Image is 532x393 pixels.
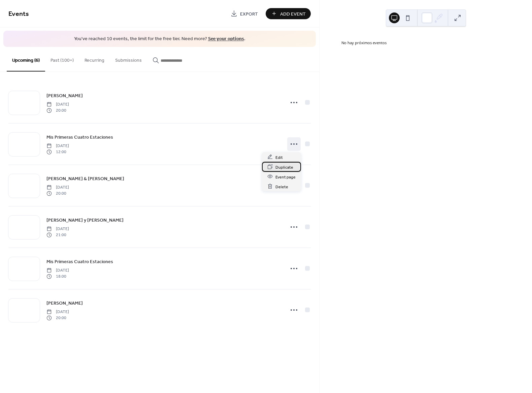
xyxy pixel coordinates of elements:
span: 20:00 [46,191,69,197]
span: [DATE] [46,184,69,190]
span: Mis Primeras Cuatro Estaciones [46,258,113,265]
button: Submissions [110,47,147,71]
span: Export [240,10,258,18]
span: [DATE] [46,226,69,232]
a: [PERSON_NAME] & [PERSON_NAME] [46,175,124,183]
span: Events [8,7,29,21]
span: Delete [275,183,288,190]
button: Past (100+) [45,47,79,71]
div: No hay próximos eventos [341,40,510,45]
span: 20:00 [46,315,69,321]
span: [DATE] [46,101,69,107]
a: [PERSON_NAME] y [PERSON_NAME] [46,216,124,224]
span: [PERSON_NAME] y [PERSON_NAME] [46,217,124,224]
span: 12:00 [46,149,69,155]
a: [PERSON_NAME] [46,299,83,307]
a: See your options [208,34,244,44]
span: Event page [275,173,296,180]
button: Upcoming (6) [7,47,45,72]
span: Edit [275,154,283,161]
span: 18:00 [46,274,69,280]
a: [PERSON_NAME] [46,92,83,100]
span: 21:00 [46,232,69,238]
span: Duplicate [275,164,293,171]
span: [DATE] [46,143,69,149]
a: Mis Primeras Cuatro Estaciones [46,258,113,265]
span: 20:00 [46,108,69,114]
span: [DATE] [46,267,69,273]
a: Mis Primeras Cuatro Estaciones [46,133,113,141]
span: Mis Primeras Cuatro Estaciones [46,134,113,141]
span: You've reached 10 events, the limit for the free tier. Need more? . [10,36,309,43]
button: Recurring [79,47,110,71]
a: Export [226,8,263,19]
span: [DATE] [46,309,69,315]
